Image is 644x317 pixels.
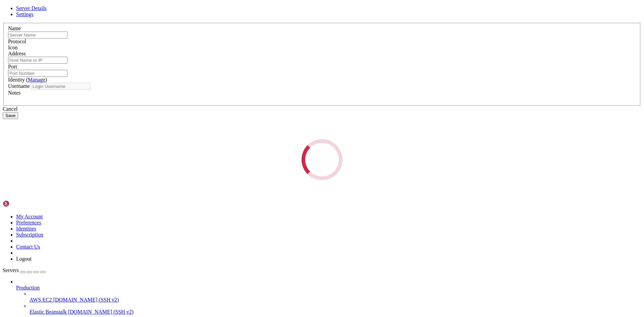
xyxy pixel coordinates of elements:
[3,111,557,117] x-row: Enable ESM Apps to receive additional future security updates.
[53,297,119,303] span: [DOMAIN_NAME] (SSH v2)
[26,77,47,83] span: ( )
[3,112,18,119] button: Save
[8,70,67,77] input: Port Number
[8,57,67,64] input: Host Name or IP
[3,200,41,207] img: Shellngn
[16,226,36,231] a: Identities
[68,309,134,315] span: [DOMAIN_NAME] (SSH v2)
[3,168,557,174] x-row: individual files in /usr/share/doc/*/copyright.
[3,162,557,168] x-row: the exact distribution terms for each program are described in the
[8,32,67,39] input: Server Name
[8,77,47,83] label: Identity
[3,31,557,37] x-row: * Management: [URL][DOMAIN_NAME]
[3,3,557,8] x-row: Access denied
[54,214,56,219] div: (18, 37)
[16,11,34,17] a: Settings
[30,297,52,303] span: AWS EC2
[16,220,41,225] a: Preferences
[8,39,26,44] label: Protocol
[8,51,25,56] label: Address
[300,137,344,182] div: Loading...
[43,214,46,219] span: ~
[16,285,641,291] a: Production
[3,48,557,54] x-row: System information as of [DATE]
[3,25,557,31] x-row: * Documentation: [URL][DOMAIN_NAME]
[16,244,40,250] a: Contact Us
[8,83,30,89] label: Username
[30,291,641,303] li: AWS EC2 [DOMAIN_NAME] (SSH v2)
[8,64,17,69] label: Port
[3,8,557,14] x-row: lbilbao@[TECHNICAL_ID]'s password:
[3,197,557,202] x-row: To run a command as administrator (user "root"), use "sudo <command>".
[30,309,67,315] span: Elastic Beanstalk
[3,37,557,43] x-row: * Support: [URL][DOMAIN_NAME]
[3,267,46,273] a: Servers
[3,214,557,219] x-row: : $
[8,45,17,50] label: Icon
[3,71,557,77] x-row: Memory usage: 68% IPv4 address for eth0: [TECHNICAL_ID]
[3,100,557,105] x-row: 0 updates can be applied immediately.
[30,297,641,303] a: AWS EC2 [DOMAIN_NAME] (SSH v2)
[8,90,20,96] label: Notes
[3,179,557,185] x-row: Ubuntu comes with ABSOLUTELY NO WARRANTY, to the extent permitted by
[28,77,45,83] a: Manage
[3,140,557,145] x-row: To check for new updates run: sudo apt update
[3,214,40,219] span: lbilbao@Ubuntu
[8,25,21,31] label: Name
[16,214,43,219] a: My Account
[3,117,557,122] x-row: See [URL][DOMAIN_NAME] or run: sudo pro status
[3,14,557,20] x-row: Welcome to Ubuntu 24.04.3 LTS (GNU/Linux 6.11.0-1018-azure x86_64)
[30,309,641,315] a: Elastic Beanstalk [DOMAIN_NAME] (SSH v2)
[16,5,47,11] a: Server Details
[3,185,557,191] x-row: applicable law.
[3,65,557,71] x-row: Usage of /: 5.6% of 28.02GB Users logged in: 0
[30,303,641,315] li: Elastic Beanstalk [DOMAIN_NAME] (SSH v2)
[3,267,19,273] span: Servers
[16,285,40,290] span: Production
[3,202,557,208] x-row: See "man sudo_root" for details.
[31,83,91,90] input: Login Username
[3,77,557,83] x-row: Swap usage: 0%
[3,60,557,65] x-row: System load: 0.08 Processes: 114
[3,106,641,112] div: Cancel
[3,157,557,162] x-row: The programs included with the Ubuntu system are free software;
[3,134,557,140] x-row: The list of available updates is more than a week old.
[16,256,32,262] a: Logout
[16,232,43,237] a: Subscription
[3,88,557,94] x-row: Expanded Security Maintenance for Applications is not enabled.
